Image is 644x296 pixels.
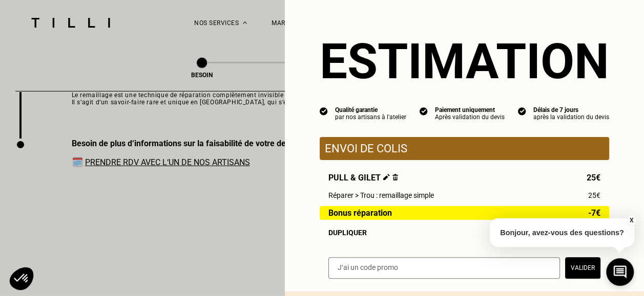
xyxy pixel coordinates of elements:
[490,218,634,247] p: Bonjour, avez-vous des questions?
[392,174,398,180] img: Supprimer
[420,106,428,116] img: icon list info
[320,33,609,90] section: Estimation
[335,106,406,113] div: Qualité garantie
[328,209,392,217] span: Bonus réparation
[435,106,505,113] div: Paiement uniquement
[435,113,505,121] div: Après validation du devis
[328,229,600,237] div: Dupliquer
[518,106,526,116] img: icon list info
[587,173,600,183] span: 25€
[626,215,636,226] button: X
[328,257,560,279] input: J‘ai un code promo
[588,191,600,199] span: 25€
[335,113,406,121] div: par nos artisans à l'atelier
[328,191,434,199] span: Réparer > Trou : remaillage simple
[320,106,328,116] img: icon list info
[533,113,609,121] div: après la validation du devis
[533,106,609,113] div: Délais de 7 jours
[325,142,604,155] p: Envoi de colis
[565,257,600,279] button: Valider
[383,174,390,180] img: Éditer
[328,173,398,183] span: Pull & gilet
